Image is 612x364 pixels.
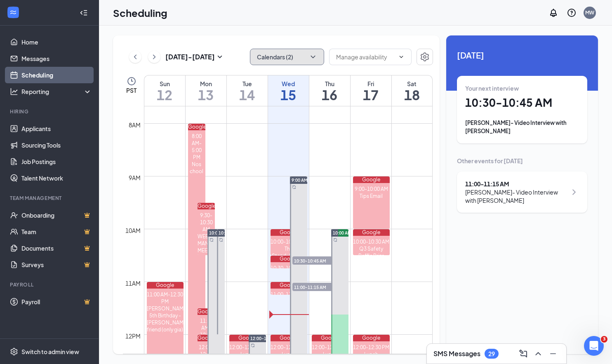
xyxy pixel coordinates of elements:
h1: 16 [309,88,350,102]
span: 10:30-10:45 AM [292,256,334,265]
h3: [DATE] - [DATE] [165,52,215,61]
div: 29 [488,350,495,357]
span: [DATE] [457,49,587,61]
div: 11am [124,279,142,288]
div: Google [271,256,308,262]
h1: 18 [392,88,433,102]
button: Settings [417,49,433,65]
div: Sat [392,80,433,88]
a: October 18, 2025 [392,75,433,106]
span: 10:00 AM-2:00 PM [209,230,246,236]
div: 10:00-10:30 AM [353,238,390,245]
div: Lunch [271,351,308,358]
div: Google [147,282,184,289]
svg: Clock [127,76,137,86]
svg: Sync [333,238,337,242]
div: WEEKLY MANAGEMENT MEETING (CORP TEAM) [198,233,215,268]
svg: ChevronUp [533,349,543,359]
h1: 17 [351,88,391,102]
div: Google [198,335,215,341]
div: 11:00 AM-12:30 PM [147,291,184,305]
div: 9:30-10:30 AM [198,212,215,233]
div: Other events for [DATE] [457,157,587,165]
span: 10:00 AM-12:00 PM [219,230,258,236]
svg: ChevronRight [150,52,158,62]
div: 11:00 - 11:15 AM [465,180,567,188]
h1: 12 [144,88,185,102]
a: Talent Network [21,170,92,186]
div: MW [585,9,594,16]
div: Google [271,229,308,236]
div: Google [353,335,390,341]
svg: QuestionInfo [567,8,577,18]
div: Google [353,176,390,183]
a: October 12, 2025 [144,75,185,106]
div: 12:00-12:30 PM [271,344,308,351]
div: Google [188,124,205,130]
span: 10:00 AM-2:00 PM [333,230,370,236]
svg: Sync [251,343,255,348]
div: Team Management [10,195,90,202]
svg: Sync [209,238,214,242]
h1: 10:30 - 10:45 AM [465,96,579,110]
svg: Settings [10,348,18,356]
svg: Minimize [548,349,558,359]
h3: SMS Messages [433,349,480,358]
a: Job Postings [21,153,92,170]
div: Nos chool [188,161,205,175]
div: Google [353,229,390,236]
svg: Settings [420,52,430,62]
a: Home [21,34,92,50]
div: 12pm [124,331,142,341]
div: Google [271,335,308,341]
div: [PERSON_NAME]- Video Interview with [PERSON_NAME] [465,119,579,135]
button: ChevronLeft [129,51,141,63]
div: 11:30 AM-12:00 PM [198,317,215,345]
div: Google [271,282,308,289]
div: Thu [309,80,350,88]
div: Lunch [312,351,349,358]
div: Tue [227,80,268,88]
h1: 13 [186,88,226,102]
button: Minimize [546,347,560,360]
div: Google [229,335,266,341]
iframe: Intercom live chat [584,336,604,356]
svg: ChevronDown [398,54,405,60]
button: Calendars (2)ChevronDown [250,49,324,65]
a: October 16, 2025 [309,75,350,106]
div: Hiring [10,108,90,115]
span: 3 [601,336,607,343]
div: 10am [124,226,142,235]
div: 9am [127,173,142,182]
a: TeamCrown [21,223,92,240]
svg: Collapse [80,9,88,17]
div: Google [198,203,215,209]
a: SurveysCrown [21,256,92,273]
div: 9:00-10:00 AM [353,186,390,193]
svg: ChevronRight [569,187,579,197]
h1: 14 [227,88,268,102]
div: Lunch [353,351,390,358]
span: 12:00-1:45 PM [250,336,280,341]
div: 8am [127,120,142,129]
input: Manage availability [336,52,395,61]
a: Messages [21,50,92,67]
div: Fri [351,80,391,88]
button: ComposeMessage [517,347,530,360]
a: October 17, 2025 [351,75,391,106]
a: Scheduling [21,67,92,83]
svg: SmallChevronDown [215,52,225,62]
div: [PERSON_NAME]- Video Interview with [PERSON_NAME] [465,188,567,204]
div: Your next interview [465,84,579,92]
a: Applicants [21,120,92,137]
div: 11:00-11:15 AM [271,291,308,298]
svg: ChevronDown [309,53,317,61]
svg: ComposeMessage [518,349,528,359]
div: Google [312,335,349,341]
a: October 14, 2025 [227,75,268,106]
div: 12:00-12:30 PM [353,344,390,351]
div: Tips Email [353,193,390,200]
span: PST [126,86,137,94]
div: Sun [144,80,185,88]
